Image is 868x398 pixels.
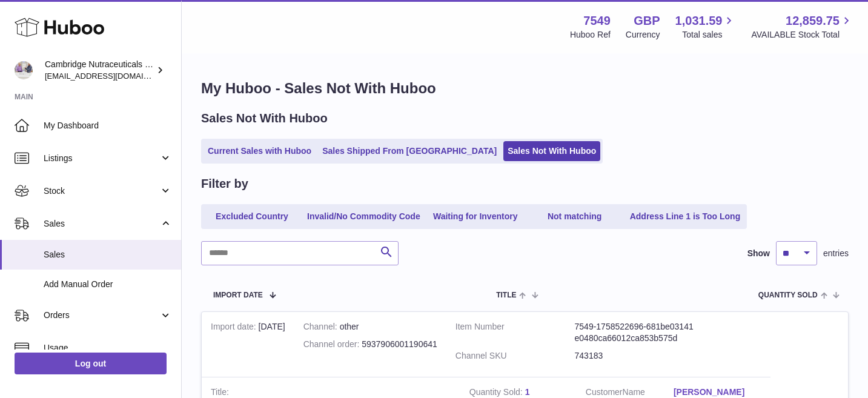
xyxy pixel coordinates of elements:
a: Address Line 1 is Too Long [626,207,745,227]
span: AVAILABLE Stock Total [751,29,853,41]
dt: Channel SKU [456,350,575,362]
span: Title [496,291,516,299]
div: Huboo Ref [570,29,611,41]
span: Stock [44,185,159,197]
strong: Channel [303,322,340,334]
a: 12,859.75 AVAILABLE Stock Total [751,13,853,41]
div: Cambridge Nutraceuticals Ltd [45,59,154,82]
dd: 743183 [575,350,694,362]
dt: Item Number [456,321,575,344]
span: Sales [44,218,159,230]
span: 1,031.59 [675,13,723,29]
span: My Dashboard [44,120,172,131]
span: Import date [213,291,263,299]
span: Usage [44,342,172,354]
a: Current Sales with Huboo [204,141,316,161]
h2: Sales Not With Huboo [201,110,328,127]
span: Orders [44,310,159,321]
strong: Import date [211,322,259,334]
img: qvc@camnutra.com [15,61,33,79]
span: Quantity Sold [758,291,818,299]
a: Invalid/No Commodity Code [303,207,425,227]
a: Sales Shipped From [GEOGRAPHIC_DATA] [318,141,501,161]
span: Listings [44,153,159,164]
h2: Filter by [201,176,248,192]
a: Waiting for Inventory [427,207,524,227]
span: [EMAIL_ADDRESS][DOMAIN_NAME] [45,71,178,81]
span: Add Manual Order [44,279,172,290]
span: 12,859.75 [786,13,840,29]
dd: 7549-1758522696-681be03141e0480ca66012ca853b575d [575,321,694,344]
a: 1,031.59 Total sales [675,13,737,41]
div: Currency [626,29,660,41]
div: other [303,321,437,333]
span: Total sales [682,29,736,41]
a: [PERSON_NAME] [674,386,761,398]
span: Sales [44,249,172,260]
span: Customer [586,387,623,397]
label: Show [747,248,770,259]
a: Sales Not With Huboo [503,141,600,161]
td: [DATE] [202,312,294,377]
a: Excluded Country [204,207,300,227]
a: 1 [525,387,530,397]
strong: 7549 [583,13,611,29]
a: Not matching [526,207,623,227]
div: 5937906001190641 [303,339,437,350]
a: Log out [15,353,167,374]
h1: My Huboo - Sales Not With Huboo [201,79,849,98]
span: entries [823,248,849,259]
strong: GBP [634,13,660,29]
strong: Channel order [303,339,362,352]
